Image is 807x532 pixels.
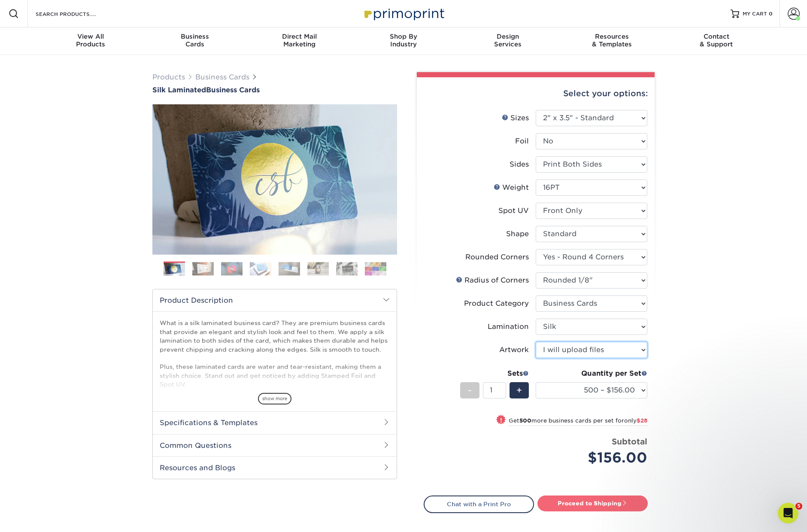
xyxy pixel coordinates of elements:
span: Resources [560,33,664,40]
a: Silk LaminatedBusiness Cards [152,86,397,94]
span: View All [39,33,143,40]
div: Sets [460,368,529,379]
div: Spot UV [498,206,529,216]
span: show more [258,393,291,404]
iframe: Intercom live chat [778,503,798,523]
div: Lamination [488,322,529,332]
span: Business [143,33,247,40]
a: BusinessCards [143,27,247,55]
img: Business Cards 07 [336,262,358,275]
span: Shop By [352,33,456,40]
img: Business Cards 02 [192,262,214,275]
img: Business Cards 01 [164,258,185,280]
strong: 500 [519,417,531,424]
h2: Common Questions [153,434,397,456]
div: Sides [510,159,529,170]
a: Chat with a Print Pro [424,496,534,513]
div: Industry [352,33,456,48]
span: only [624,417,647,424]
div: Foil [515,136,529,146]
a: Resources& Templates [560,27,664,55]
strong: Subtotal [612,437,647,446]
span: Contact [664,33,768,40]
a: Business Cards [195,73,249,81]
img: Business Cards 06 [307,262,329,275]
div: Select your options: [424,77,648,110]
div: & Templates [560,33,664,48]
img: Silk Laminated 01 [152,57,397,302]
span: Silk Laminated [152,86,206,94]
div: Services [455,33,560,48]
div: & Support [664,33,768,48]
input: SEARCH PRODUCTS..... [35,9,118,19]
img: Business Cards 08 [365,262,386,275]
div: $156.00 [542,447,647,468]
a: DesignServices [455,27,560,55]
img: Business Cards 03 [221,262,243,275]
div: Products [39,33,143,48]
h1: Business Cards [152,86,397,94]
div: Marketing [247,33,352,48]
h2: Specifications & Templates [153,411,397,434]
div: Artwork [499,345,529,355]
div: Sizes [502,113,529,123]
img: Business Cards 04 [250,262,271,275]
span: Design [455,33,560,40]
span: ! [500,416,502,425]
span: + [516,384,522,397]
a: Products [152,73,185,81]
span: 5 [795,503,802,510]
a: Shop ByIndustry [352,27,456,55]
span: - [468,384,472,397]
div: Shape [506,229,529,239]
p: What is a silk laminated business card? They are premium business cards that provide an elegant a... [160,319,390,459]
span: $28 [637,417,647,424]
a: Proceed to Shipping [537,496,648,511]
h2: Resources and Blogs [153,456,397,479]
h2: Product Description [153,289,397,311]
a: Contact& Support [664,27,768,55]
img: Primoprint [361,4,446,23]
div: Rounded Corners [465,252,529,262]
div: Product Category [464,298,529,309]
span: Direct Mail [247,33,352,40]
a: View AllProducts [39,27,143,55]
div: Radius of Corners [456,275,529,286]
span: 0 [769,11,773,17]
div: Quantity per Set [536,368,647,379]
small: Get more business cards per set for [509,417,647,426]
div: Cards [143,33,247,48]
div: Weight [494,182,529,193]
a: Direct MailMarketing [247,27,352,55]
img: Business Cards 05 [279,262,300,275]
span: MY CART [743,10,767,18]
